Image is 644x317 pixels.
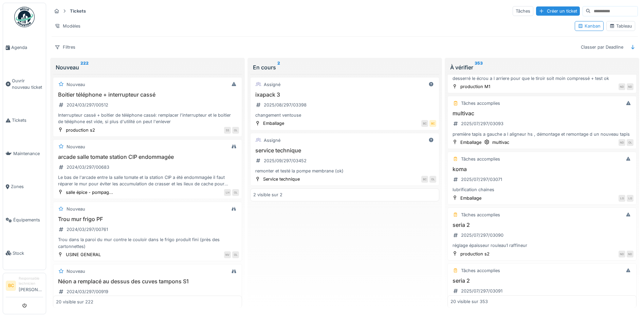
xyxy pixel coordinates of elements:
[66,251,101,258] div: USINE GENERAL
[67,81,85,88] div: Nouveau
[56,236,239,249] div: Trou dans la paroi du mur contre le couloir dans le frigo produit fini (près des cartonnettes)
[253,168,436,174] div: remonter et testé la pompe membrane (ok)
[627,195,633,202] div: LG
[475,63,483,71] sup: 353
[80,63,89,71] sup: 222
[253,191,282,198] div: 2 visible sur 2
[460,195,481,201] div: Emballage
[253,91,436,98] h3: ixapack 3
[450,278,633,284] h3: seria 2
[421,120,428,127] div: BC
[619,83,625,90] div: ND
[619,251,625,257] div: ND
[12,117,43,123] span: Tickets
[67,288,108,295] div: 2024/03/297/00919
[429,120,436,127] div: BC
[19,276,43,296] li: [PERSON_NAME]
[3,137,46,170] a: Maintenance
[429,176,436,183] div: OL
[253,112,436,118] div: changement ventouse
[461,176,502,183] div: 2025/07/297/03071
[13,217,43,223] span: Équipements
[492,139,509,146] div: multivac
[264,102,307,108] div: 2025/08/297/03398
[13,150,43,157] span: Maintenance
[3,104,46,137] a: Tickets
[224,251,231,258] div: NV
[578,23,601,29] div: Kanban
[619,195,625,202] div: LG
[263,120,284,127] div: Emballage
[56,154,239,160] h3: arcade salle tomate station CIP endommagée
[52,21,84,31] div: Modèles
[67,144,85,150] div: Nouveau
[67,268,85,274] div: Nouveau
[66,127,95,133] div: production s2
[232,189,239,196] div: OL
[67,206,85,212] div: Nouveau
[6,276,43,297] a: BC Responsable technicien[PERSON_NAME]
[56,216,239,222] h3: Trou mur frigo PF
[461,267,500,274] div: Tâches accomplies
[536,6,580,16] div: Créer un ticket
[460,139,481,146] div: Emballage
[56,112,239,125] div: Interrupteur cassé + boitier de téléphone cassé: remplacer l'interrupteur et le boitier de téléph...
[609,23,632,29] div: Tableau
[67,164,109,170] div: 2024/03/297/00683
[460,251,490,257] div: production s2
[627,83,633,90] div: ND
[3,203,46,237] a: Équipements
[67,226,108,233] div: 2024/03/297/00761
[513,6,533,16] div: Tâches
[56,174,239,187] div: Le bas de l'arcade entre la salle tomate et la station CIP a été endommagée il faut réparer le mu...
[224,189,231,196] div: LH
[450,131,633,137] div: première tapis a gauche a l aligneur hs , démontage et remontage d un nouveau tapis
[460,83,490,90] div: production M1
[67,8,89,14] strong: Tickets
[264,81,280,88] div: Assigné
[264,137,280,144] div: Assigné
[253,63,437,71] div: En cours
[12,78,43,90] span: Ouvrir nouveau ticket
[450,68,633,81] div: le tiroi de dosage bloque , de se fait le mouvement se fait pas correctement, j ai desserré le éc...
[232,251,239,258] div: OL
[450,298,488,305] div: 20 visible sur 353
[3,236,46,270] a: Stock
[3,170,46,203] a: Zones
[13,250,43,256] span: Stock
[450,242,633,249] div: réglage épaisseur rouleau1 raffineur
[450,166,633,172] h3: koma
[277,63,280,71] sup: 2
[56,278,239,285] h3: Néon a remplacé au dessus des cuves tampons S1
[627,139,633,146] div: OL
[461,156,500,162] div: Tâches accomplies
[450,222,633,228] h3: seria 2
[56,63,239,71] div: Nouveau
[224,127,231,134] div: SS
[56,298,93,305] div: 20 visible sur 222
[56,91,239,98] h3: Boitier téléphone + interrupteur cassé
[3,31,46,64] a: Agenda
[421,176,428,183] div: BC
[19,276,43,286] div: Responsable technicien
[232,127,239,134] div: OL
[450,110,633,117] h3: multivac
[52,42,78,52] div: Filtres
[11,44,43,51] span: Agenda
[3,64,46,104] a: Ouvrir nouveau ticket
[264,157,307,164] div: 2025/09/297/03452
[461,232,503,238] div: 2025/07/297/03090
[66,189,113,196] div: salle épice - pompag...
[578,42,626,52] div: Classer par Deadline
[6,281,16,291] li: BC
[67,102,108,108] div: 2024/03/297/00512
[450,63,634,71] div: À vérifier
[461,100,500,106] div: Tâches accomplies
[461,120,503,127] div: 2025/07/297/03093
[263,176,300,182] div: Service technique
[11,183,43,190] span: Zones
[461,288,502,294] div: 2025/07/297/03091
[450,186,633,193] div: lubrification chaines
[14,7,35,27] img: Badge_color-CXgf-gQk.svg
[619,139,625,146] div: ND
